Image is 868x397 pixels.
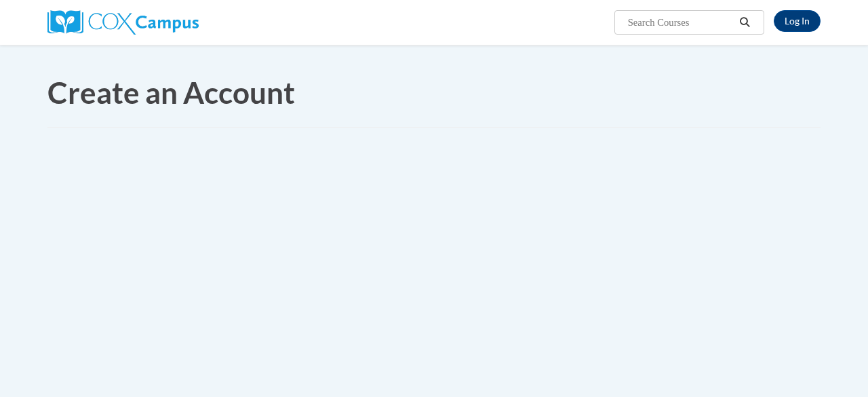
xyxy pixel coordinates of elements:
input: Search Courses [627,14,735,31]
span: Create an Account [47,75,295,110]
img: Cox Campus [47,10,199,35]
button: Search [735,14,755,31]
i:  [739,18,751,28]
a: Log In [774,10,821,32]
a: Cox Campus [47,16,199,27]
